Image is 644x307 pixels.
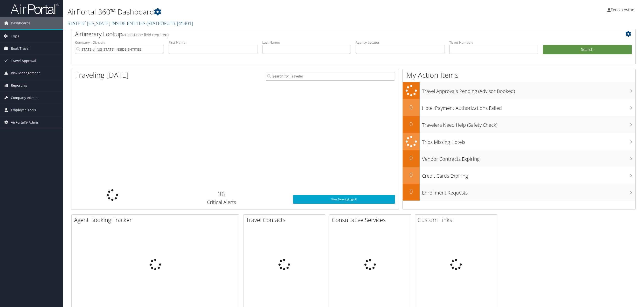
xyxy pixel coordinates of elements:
[11,116,39,128] span: AirPortal® Admin
[403,171,420,179] h2: 0
[146,20,175,27] span: ( STATEOFUTI )
[11,17,30,29] span: Dashboards
[607,2,639,17] a: Terzza Aston
[266,72,395,81] input: Search for Traveler
[449,40,538,45] label: Ticket Number:
[68,20,193,27] a: STATE of [US_STATE] INSIDE ENTITIES
[403,184,635,201] a: 0Enrollment Requests
[262,40,351,45] label: Last Name:
[422,119,635,128] h3: Travelers Need Help (Safety Check)
[422,153,635,162] h3: Vendor Contracts Expiring
[11,30,19,42] span: Trips
[11,79,27,91] span: Reporting
[11,42,29,55] span: Book Travel
[403,99,635,116] a: 0Hotel Payment Authorizations Failed
[293,195,395,204] a: View SecurityLogic®
[122,32,168,37] span: (at least one field required)
[68,7,449,17] h1: AirPortal 360™ Dashboard
[403,70,635,80] h1: My Action Items
[169,40,257,45] label: First Name:
[74,216,239,224] h2: Agent Booking Tracker
[11,67,40,79] span: Risk Management
[422,85,635,95] h3: Travel Approvals Pending (Advisor Booked)
[11,3,59,14] img: airportal-logo.png
[403,150,635,167] a: 0Vendor Contracts Expiring
[11,55,36,67] span: Travel Approval
[403,120,420,128] h2: 0
[422,136,635,146] h3: Trips Missing Hotels
[246,216,325,224] h2: Travel Contacts
[422,187,635,196] h3: Enrollment Requests
[75,40,164,45] label: Company - Division:
[403,188,420,196] h2: 0
[157,199,286,206] h3: Critical Alerts
[11,92,38,104] span: Company Admin
[11,104,36,116] span: Employee Tools
[175,20,193,27] span: , [ 45401 ]
[403,103,420,111] h2: 0
[332,216,411,224] h2: Consultative Services
[75,30,585,38] h2: Airtinerary Lookup
[543,45,632,55] button: Search
[403,116,635,133] a: 0Travelers Need Help (Safety Check)
[356,40,444,45] label: Agency Locator:
[422,170,635,179] h3: Credit Cards Expiring
[403,133,635,150] a: Trips Missing Hotels
[403,154,420,162] h2: 0
[75,70,129,80] h1: Traveling [DATE]
[403,167,635,184] a: 0Credit Cards Expiring
[157,190,286,198] h2: 36
[422,102,635,112] h3: Hotel Payment Authorizations Failed
[611,7,634,12] span: Terzza Aston
[403,82,635,99] a: Travel Approvals Pending (Advisor Booked)
[418,216,497,224] h2: Custom Links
